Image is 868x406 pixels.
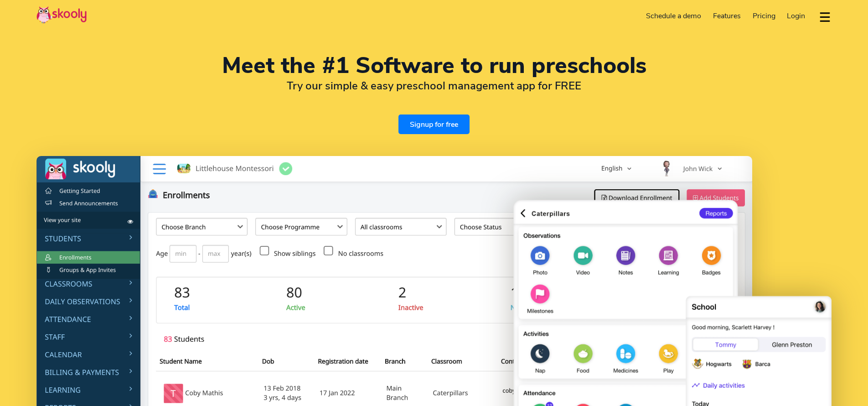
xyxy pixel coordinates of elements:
[36,79,832,93] h2: Try our simple & easy preschool management app for FREE
[36,55,832,77] h1: Meet the #1 Software to run preschools
[753,11,775,21] span: Pricing
[781,9,811,23] a: Login
[818,6,832,27] button: dropdown menu
[398,115,470,134] a: Signup for free
[36,6,87,24] img: Skooly
[787,11,805,21] span: Login
[747,9,781,23] a: Pricing
[707,9,747,23] a: Features
[641,9,708,23] a: Schedule a demo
